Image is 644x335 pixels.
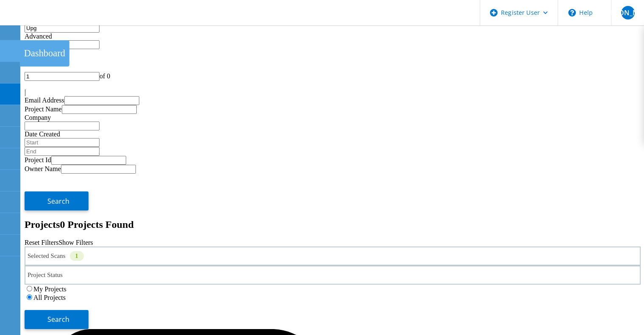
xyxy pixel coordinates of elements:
div: Dashboard [24,48,65,59]
span: Search [47,197,69,206]
input: Start [25,138,100,147]
div: Project Status [25,266,641,285]
span: 0 Projects Found [60,219,134,230]
svg: \n [568,9,576,17]
label: Date Created [25,130,60,138]
label: Project Id [25,156,51,163]
label: Company [25,114,51,121]
a: Show Filters [58,239,93,246]
button: Search [25,310,88,329]
div: | [25,89,641,96]
span: Advanced [25,33,52,40]
div: 1 [70,251,84,261]
div: | [25,57,641,64]
label: Project Name [25,105,62,113]
button: Search [25,191,88,210]
input: Search projects by name, owner, ID, company, etc [25,24,100,33]
span: of 0 [100,72,110,80]
label: My Projects [33,285,66,293]
div: Selected Scans [25,246,641,266]
input: End [25,147,100,156]
a: Live Optics Dashboard [8,17,100,24]
label: All Projects [33,294,66,301]
b: Projects [25,219,60,230]
label: Owner Name [25,165,61,172]
span: Search [47,315,69,324]
a: Reset Filters [25,239,58,246]
label: Email Address [25,97,64,104]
